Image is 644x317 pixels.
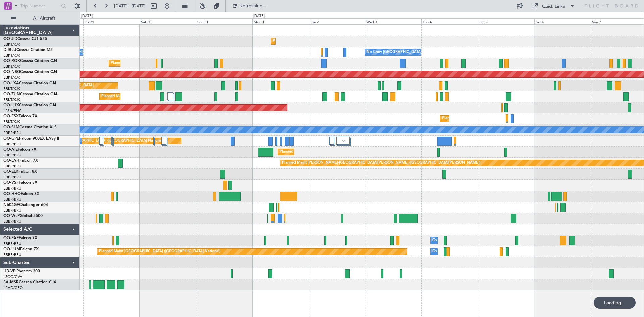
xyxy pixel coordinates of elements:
div: Planned Maint Kortrijk-[GEOGRAPHIC_DATA] [111,58,189,68]
div: Mon 1 [252,18,309,24]
a: EBKT/KJK [3,53,20,58]
a: EBKT/KJK [3,97,20,102]
span: N604GF [3,203,19,207]
div: Owner Melsbroek Air Base [432,235,478,246]
span: 3A-MSR [3,280,19,284]
div: Planned Maint [GEOGRAPHIC_DATA] ([GEOGRAPHIC_DATA]) [280,147,385,157]
div: Planned Maint [GEOGRAPHIC_DATA] ([GEOGRAPHIC_DATA] National) [99,247,220,257]
a: OO-AIEFalcon 7X [3,148,36,152]
a: EBBR/BRU [3,252,21,257]
span: OO-LUX [3,103,19,107]
div: Fri 5 [478,18,534,24]
div: Owner Melsbroek Air Base [432,247,478,257]
a: OO-HHOFalcon 8X [3,192,39,196]
a: OO-GPEFalcon 900EX EASy II [3,137,59,141]
a: OO-WLPGlobal 5500 [3,214,43,218]
span: OO-FAE [3,236,19,240]
a: D-IBLUCessna Citation M2 [3,48,53,52]
a: OO-LUXCessna Citation CJ4 [3,103,56,107]
div: Tue 2 [309,18,365,24]
span: OO-AIE [3,148,18,152]
span: OO-ROK [3,59,20,63]
button: All Aircraft [7,13,73,24]
a: EBBR/BRU [3,142,21,147]
span: OO-JID [3,37,17,41]
a: N604GFChallenger 604 [3,203,48,207]
a: LFSN/ENC [3,108,22,113]
a: EBKT/KJK [3,119,20,124]
a: OO-LXACessna Citation CJ4 [3,81,56,85]
span: OO-NSG [3,70,20,74]
div: Wed 3 [365,18,421,24]
a: OO-LAHFalcon 7X [3,159,38,163]
span: OO-SLM [3,125,19,129]
span: OO-FSX [3,114,19,118]
a: EBKT/KJK [3,42,20,47]
div: Quick Links [542,3,565,10]
a: OO-JIDCessna CJ1 525 [3,37,47,41]
a: OO-VSFFalcon 8X [3,181,37,185]
span: OO-VSF [3,181,19,185]
span: Refreshing... [239,4,267,8]
span: OO-ZUN [3,92,20,96]
a: LSGG/GVA [3,274,22,279]
a: LFMD/CEQ [3,285,23,290]
span: OO-ELK [3,170,18,174]
div: Sat 6 [534,18,591,24]
a: OO-ZUNCessna Citation CJ4 [3,92,57,96]
div: Fri 29 [83,18,140,24]
a: OO-ELKFalcon 8X [3,170,37,174]
a: EBBR/BRU [3,175,21,180]
div: Planned Maint Kortrijk-[GEOGRAPHIC_DATA] [273,36,351,46]
a: OO-NSGCessna Citation CJ4 [3,70,57,74]
a: EBBR/BRU [3,197,21,202]
div: Loading... [594,297,636,309]
input: Trip Number [20,1,59,11]
span: OO-WLP [3,214,20,218]
div: [DATE] [81,13,93,19]
span: OO-LAH [3,159,19,163]
div: Planned Maint [PERSON_NAME]-[GEOGRAPHIC_DATA][PERSON_NAME] ([GEOGRAPHIC_DATA][PERSON_NAME]) [282,158,480,168]
button: Quick Links [529,1,578,11]
a: EBBR/BRU [3,208,21,213]
div: Sat 30 [140,18,196,24]
span: OO-LXA [3,81,19,85]
a: EBBR/BRU [3,164,21,169]
span: All Aircraft [17,16,71,21]
div: No Crew [GEOGRAPHIC_DATA] ([GEOGRAPHIC_DATA] National) [367,47,479,57]
a: EBBR/BRU [3,153,21,158]
a: EBKT/KJK [3,75,20,80]
span: HB-VPI [3,269,16,273]
a: EBBR/BRU [3,186,21,191]
a: EBBR/BRU [3,130,21,136]
div: Planned Maint Kortrijk-[GEOGRAPHIC_DATA] [101,92,179,102]
div: Sun 31 [196,18,252,24]
img: arrow-gray.svg [342,139,346,142]
a: EBBR/BRU [3,219,21,224]
a: OO-LUMFalcon 7X [3,247,39,251]
div: Thu 4 [421,18,478,24]
span: OO-GPE [3,137,19,141]
button: Refreshing... [229,1,269,11]
a: OO-FSXFalcon 7X [3,114,37,118]
a: HB-VPIPhenom 300 [3,269,40,273]
a: EBKT/KJK [3,86,20,91]
span: OO-HHO [3,192,21,196]
a: OO-ROKCessna Citation CJ4 [3,59,57,63]
a: 3A-MSRCessna Citation CJ4 [3,280,56,284]
div: Planned Maint Kortrijk-[GEOGRAPHIC_DATA] [442,114,520,124]
span: D-IBLU [3,48,16,52]
div: [DATE] [253,13,265,19]
a: EBBR/BRU [3,241,21,246]
a: EBKT/KJK [3,64,20,69]
span: [DATE] - [DATE] [114,3,146,9]
a: OO-FAEFalcon 7X [3,236,37,240]
span: OO-LUM [3,247,20,251]
a: OO-SLMCessna Citation XLS [3,125,57,129]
